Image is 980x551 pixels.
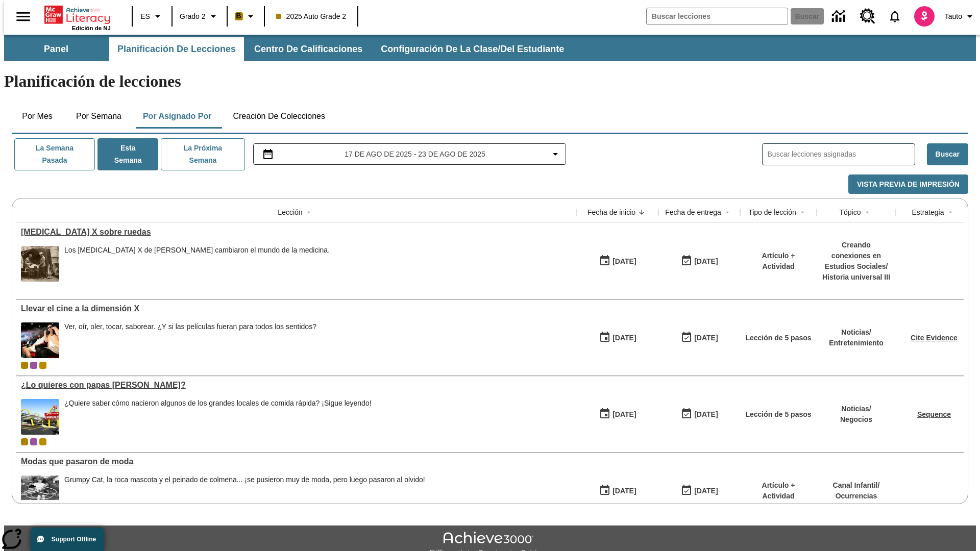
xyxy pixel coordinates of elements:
div: Lección [278,207,302,217]
p: Artículo + Actividad [745,251,812,272]
button: Por semana [68,104,130,129]
a: Centro de información [826,3,854,31]
span: Support Offline [52,536,96,543]
img: Uno de los primeros locales de McDonald's, con el icónico letrero rojo y los arcos amarillos. [21,399,59,435]
div: [DATE] [694,255,718,268]
div: [DATE] [612,332,636,344]
button: Creación de colecciones [225,104,333,129]
div: ¿Quiere saber cómo nacieron algunos de los grandes locales de comida rápida? ¡Sigue leyendo! [64,399,372,408]
div: Grumpy Cat, la roca mascota y el peinado de colmena... ¡se pusieron muy de moda, pero luego pasar... [64,475,425,511]
button: 08/24/25: Último día en que podrá accederse la lección [677,328,721,347]
span: ES [140,11,150,22]
a: ¿Lo quieres con papas fritas?, Lecciones [21,381,572,390]
div: New 2025 class [39,362,46,369]
button: Vista previa de impresión [848,174,968,194]
div: New 2025 class [39,438,46,445]
div: [DATE] [694,485,718,497]
button: Lenguaje: ES, Selecciona un idioma [136,7,168,26]
button: Support Offline [31,528,104,551]
div: Subbarra de navegación [4,35,976,61]
div: Clase actual [21,362,28,369]
img: foto en blanco y negro de una chica haciendo girar unos hula-hulas en la década de 1950 [21,475,59,511]
div: Los [MEDICAL_DATA] X de [PERSON_NAME] cambiaron el mundo de la medicina. [64,246,330,255]
button: 08/20/25: Primer día en que estuvo disponible la lección [596,252,640,271]
button: 08/18/25: Primer día en que estuvo disponible la lección [596,328,640,347]
span: OL 2025 Auto Grade 3 [30,438,37,445]
div: Modas que pasaron de moda [21,457,572,466]
p: Noticias / [829,327,884,338]
p: Negocios [840,414,872,425]
div: ¿Lo quieres con papas fritas? [21,381,572,390]
div: Llevar el cine a la dimensión X [21,304,572,313]
div: Rayos X sobre ruedas [21,228,572,237]
button: Perfil/Configuración [941,7,980,26]
div: Ver, oír, oler, tocar, saborear. ¿Y si las películas fueran para todos los sentidos? [64,322,316,358]
button: Centro de calificaciones [246,37,371,61]
p: Noticias / [840,404,872,414]
a: Centro de recursos, Se abrirá en una pestaña nueva. [854,3,881,30]
button: Boost El color de la clase es anaranjado claro. Cambiar el color de la clase. [231,7,261,26]
div: ¿Quiere saber cómo nacieron algunos de los grandes locales de comida rápida? ¡Sigue leyendo! [64,399,372,435]
button: Grado: Grado 2, Elige un grado [176,7,224,26]
a: Rayos X sobre ruedas, Lecciones [21,228,572,237]
button: 08/20/25: Último día en que podrá accederse la lección [677,252,721,271]
p: Artículo + Actividad [745,480,812,502]
span: B [236,10,241,22]
h1: Planificación de lecciones [4,72,976,91]
button: Por asignado por [135,104,220,129]
div: Clase actual [21,438,28,445]
button: Abrir el menú lateral [8,2,38,32]
button: Escoja un nuevo avatar [908,3,941,30]
button: 07/26/25: Primer día en que estuvo disponible la lección [596,405,640,424]
p: Lección de 5 pasos [745,333,811,343]
span: Edición de NJ [72,25,111,31]
button: Buscar [927,143,968,165]
a: Portada [44,5,111,25]
div: Los rayos X de Marie Curie cambiaron el mundo de la medicina. [64,246,330,282]
p: Canal Infantil / [833,480,880,491]
a: Modas que pasaron de moda, Lecciones [21,457,572,466]
a: Sequence [917,410,951,418]
div: Estrategia [912,207,944,217]
button: Planificación de lecciones [109,37,244,61]
div: [DATE] [694,408,718,421]
button: Panel [5,37,107,61]
div: [DATE] [612,485,636,497]
button: Sort [861,206,873,218]
div: Ver, oír, oler, tocar, saborear. ¿Y si las películas fueran para todos los sentidos? [64,322,316,331]
input: Buscar lecciones asignadas [768,147,915,162]
p: Historia universal III [822,272,891,283]
a: Llevar el cine a la dimensión X, Lecciones [21,304,572,313]
p: Creando conexiones en Estudios Sociales / [822,240,891,272]
div: Subbarra de navegación [4,37,573,61]
div: OL 2025 Auto Grade 3 [30,362,37,369]
input: Buscar campo [647,8,788,24]
img: Foto en blanco y negro de dos personas uniformadas colocando a un hombre en una máquina de rayos ... [21,246,59,282]
div: Fecha de entrega [665,207,721,217]
button: Por mes [12,104,63,129]
button: Configuración de la clase/del estudiante [373,37,572,61]
button: Sort [796,206,808,218]
button: 06/30/26: Último día en que podrá accederse la lección [677,481,721,500]
div: [DATE] [694,332,718,344]
div: Fecha de inicio [587,207,635,217]
span: Grado 2 [180,11,206,22]
button: Sort [944,206,957,218]
button: Sort [303,206,315,218]
p: Entretenimiento [829,338,884,348]
button: Seleccione el intervalo de fechas opción del menú [258,148,562,160]
a: Cite Evidence [911,334,958,342]
div: Tipo de lección [748,207,796,217]
a: Notificaciones [881,3,908,30]
span: Tauto [945,11,962,22]
div: [DATE] [612,255,636,268]
p: Lección de 5 pasos [745,409,811,420]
